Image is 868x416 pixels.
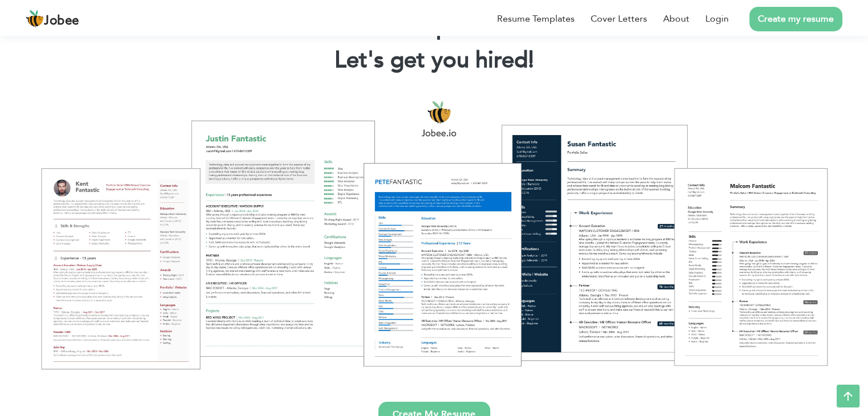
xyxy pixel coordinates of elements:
img: jobee.io [26,10,44,28]
span: | [528,44,534,76]
a: Cover Letters [591,12,647,26]
span: Jobee [44,15,79,27]
a: Login [705,12,729,26]
span: get you hired! [390,44,534,76]
a: Jobee [26,10,79,28]
a: Create my resume [749,7,842,31]
a: About [663,12,689,26]
a: Resume Templates [497,12,575,26]
h1: Create a buzz with a professional resume. [17,11,851,41]
h2: Let's [17,46,851,75]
